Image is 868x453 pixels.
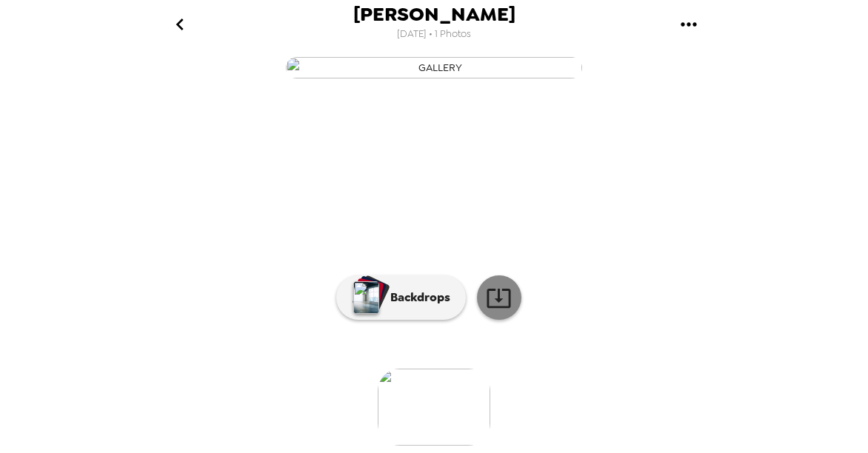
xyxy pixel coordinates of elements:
span: [PERSON_NAME] [353,4,515,24]
button: Backdrops [336,275,466,320]
img: gallery [286,57,582,78]
span: [DATE] • 1 Photos [397,24,471,44]
img: gallery [378,369,490,446]
p: Backdrops [383,289,450,306]
button: [PERSON_NAME],[DATE] [138,36,730,83]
